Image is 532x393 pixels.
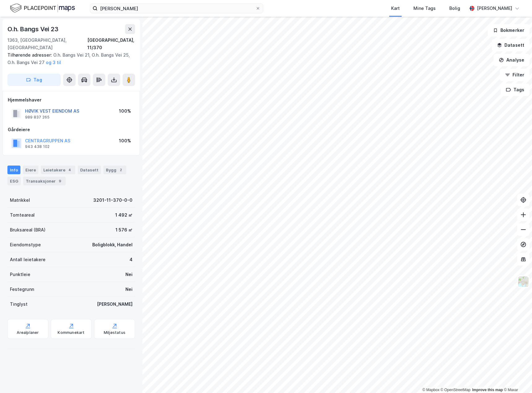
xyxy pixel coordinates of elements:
div: Hjemmelshaver [8,96,135,104]
button: Tag [7,74,61,86]
button: Tags [501,84,530,96]
div: Info [7,166,20,174]
div: Datasett [78,166,101,174]
div: 100% [119,137,131,145]
div: Eiere [23,166,38,174]
div: 100% [119,107,131,115]
div: O.h. Bangs Vei 23 [7,24,60,34]
div: Nei [125,286,133,293]
div: 4 [67,167,73,173]
div: 1 576 ㎡ [116,226,133,234]
div: 1363, [GEOGRAPHIC_DATA], [GEOGRAPHIC_DATA] [7,37,87,51]
input: Søk på adresse, matrikkel, gårdeiere, leietakere eller personer [98,4,255,13]
button: Datasett [492,39,530,51]
div: Tinglyst [10,300,28,308]
div: ESG [7,177,21,185]
div: Festegrunn [10,286,34,293]
a: Mapbox [422,388,439,392]
img: Z [517,276,529,287]
div: Matrikkel [10,196,30,204]
div: Miljøstatus [104,330,125,335]
div: Antall leietakere [10,256,46,263]
iframe: Chat Widget [501,363,532,393]
div: Punktleie [10,271,30,278]
div: 3201-11-370-0-0 [93,196,133,204]
div: Tomteareal [10,211,35,219]
div: 9 [57,178,63,184]
button: Bokmerker [488,24,530,37]
div: Bygg [103,166,126,174]
div: 1 492 ㎡ [115,211,133,219]
div: Kommunekart [58,330,85,335]
div: Arealplaner [17,330,39,335]
div: Gårdeiere [8,126,135,133]
div: Eiendomstype [10,241,41,248]
div: Bolig [449,5,460,12]
div: Mine Tags [413,5,436,12]
div: Nei [125,271,133,278]
div: 989 837 265 [25,115,50,120]
div: [PERSON_NAME] [97,300,133,308]
img: logo.f888ab2527a4732fd821a326f86c7f29.svg [10,3,75,14]
div: 4 [129,256,133,263]
div: O.h. Bangs Vei 21, O.h. Bangs Vei 25, O.h. Bangs Vei 27 [7,51,130,66]
button: Filter [500,69,530,81]
div: Leietakere [41,166,75,174]
div: 2 [118,167,124,173]
div: Bruksareal (BRA) [10,226,46,234]
span: Tilhørende adresser: [7,52,53,58]
div: Boligblokk, Handel [92,241,133,248]
div: Kart [391,5,400,12]
div: [GEOGRAPHIC_DATA], 11/370 [87,37,135,51]
div: [PERSON_NAME] [477,5,512,12]
div: 943 438 102 [25,144,50,149]
div: Transaksjoner [23,177,66,185]
button: Analyse [494,54,530,66]
a: Improve this map [472,388,503,392]
a: OpenStreetMap [441,388,471,392]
